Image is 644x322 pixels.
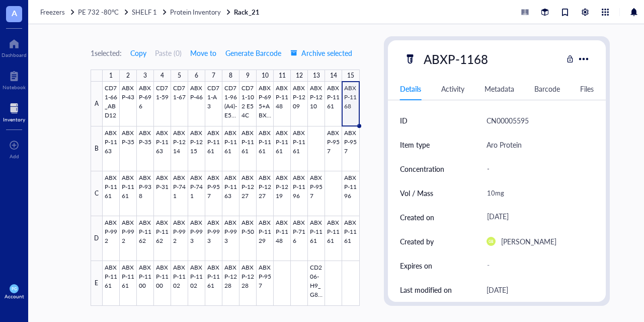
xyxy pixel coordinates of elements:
span: Archive selected [290,49,352,57]
div: 12 [296,70,303,82]
a: SHELF 1Protein Inventory [132,8,232,17]
div: Inventory [3,116,25,122]
div: 13 [313,70,320,82]
div: Created by [400,236,434,247]
div: Concentration [400,163,444,174]
div: B [91,126,103,171]
button: Paste (0) [155,45,182,61]
div: 1 [109,70,113,82]
span: Freezers [40,7,65,17]
div: Aro Protein [487,139,522,151]
div: 6 [195,70,198,82]
div: 1 selected: [91,47,122,58]
span: GB [489,239,493,244]
div: Item type [400,139,430,150]
div: 5 [178,70,181,82]
div: C [91,171,103,216]
div: [DATE] [487,284,508,296]
span: PG [12,286,17,291]
a: Notebook [3,68,26,90]
a: Rack_21 [234,8,261,17]
div: - [482,256,590,275]
div: CN00005595 [487,114,529,126]
button: Copy [130,45,147,61]
div: 4 [160,70,164,82]
div: 8 [229,70,232,82]
div: 15 [347,70,354,82]
span: Copy [130,49,146,57]
div: Vol / Mass [400,187,433,199]
span: SHELF 1 [132,7,157,17]
div: 14 [330,70,337,82]
div: Dashboard [2,52,27,58]
div: Created on [400,212,434,223]
span: Protein Inventory [170,7,221,17]
span: PE 732 -80°C [78,7,119,17]
div: Expires on [400,260,432,271]
div: 3 [143,70,147,82]
a: PE 732 -80°C [78,8,130,17]
div: 10mg [482,182,590,204]
div: D [91,216,103,261]
div: - [482,158,590,179]
button: Move to [190,45,217,61]
div: [DATE] [482,208,590,226]
div: Barcode [534,83,560,94]
div: Add [10,153,19,159]
div: ID [400,115,408,126]
div: Metadata [485,83,514,94]
a: Inventory [3,100,25,122]
div: 10 [262,70,269,82]
div: 11 [279,70,286,82]
div: Details [400,83,421,94]
span: A [12,7,17,19]
a: Dashboard [2,36,27,58]
span: Move to [190,49,216,57]
div: A [91,82,103,126]
div: [PERSON_NAME] [501,235,556,247]
div: 9 [246,70,250,82]
div: Last modified on [400,284,452,295]
div: 2 [126,70,130,82]
span: Generate Barcode [225,49,281,57]
button: Generate Barcode [225,45,282,61]
div: Notebook [3,84,26,90]
div: Files [580,83,594,94]
div: E [91,261,103,306]
div: ABXP-1168 [419,48,493,70]
button: Archive selected [290,45,353,61]
div: Account [5,293,24,299]
div: Activity [441,83,464,94]
a: Freezers [40,8,76,17]
div: 7 [212,70,215,82]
